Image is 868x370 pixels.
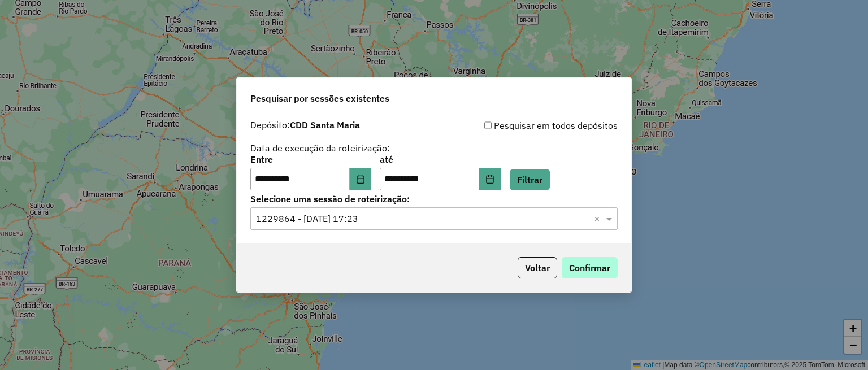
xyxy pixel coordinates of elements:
button: Filtrar [510,169,550,190]
button: Voltar [518,257,557,278]
span: Pesquisar por sessões existentes [250,92,389,105]
label: Entre [250,153,371,166]
label: até [380,153,500,166]
span: Clear all [594,212,604,225]
strong: CDD Santa Maria [290,119,360,130]
label: Selecione uma sessão de roteirização: [250,192,618,206]
button: Choose Date [479,168,501,190]
div: Pesquisar em todos depósitos [434,119,618,132]
label: Depósito: [250,118,360,132]
button: Confirmar [562,257,618,278]
label: Data de execução da roteirização: [250,141,390,155]
button: Choose Date [350,168,371,190]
